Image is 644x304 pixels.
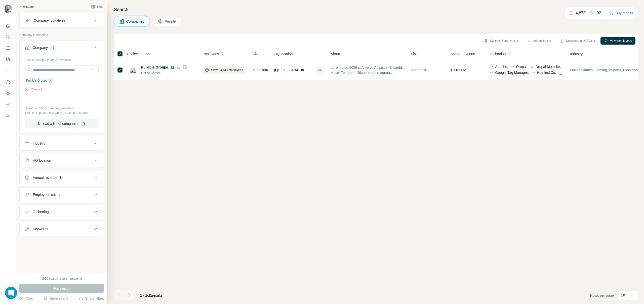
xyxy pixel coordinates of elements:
[79,296,104,301] button: Share filters
[4,43,12,52] button: Enrich CSV
[19,5,35,9] div: New search
[127,51,143,56] span: 1 selected
[5,287,17,299] div: Open Intercom Messenger
[315,68,325,72] div: + 37
[25,111,99,115] p: Your list is private and won't be saved or shared.
[150,293,152,297] span: 1
[171,65,175,69] img: LinkedIn logo
[126,19,145,24] span: Companies
[88,3,107,11] button: Hide
[33,45,48,50] div: Company
[253,51,259,56] span: Size
[4,111,12,120] button: Feedback
[140,293,147,297] span: 1 - 1
[20,14,104,26] button: Company lookalikes
[25,119,99,128] button: Upload a list of companies
[480,37,521,45] button: Sync to Pipedrive (1)
[4,89,12,98] button: Use Surfe API
[4,100,12,109] button: Dashboard
[33,158,51,163] div: HQ location
[516,64,528,69] span: Drupal,
[4,5,12,13] img: Avatar
[331,51,340,56] span: About
[280,67,313,73] span: [GEOGRAPHIC_DATA], [GEOGRAPHIC_DATA]|[GEOGRAPHIC_DATA]
[19,296,34,301] button: Clear
[450,51,475,56] span: Annual revenue
[536,64,561,69] span: Drupal Multisite,
[211,68,243,72] span: View 23,743 employees
[202,66,247,74] button: View 23,743 employees
[20,172,104,184] button: Annual revenue ($)
[141,65,168,70] span: Publicis Groupe
[570,51,583,56] span: Industry
[20,223,104,235] button: Keywords
[274,67,278,73] span: 🇫🇷
[610,10,633,17] button: Buy credits
[253,67,268,73] span: 50K-100K
[20,189,104,201] button: Employees (size)
[20,42,104,56] button: Company1
[576,10,586,16] p: 4,878
[19,33,104,37] p: Company information
[33,192,60,197] div: Employees (size)
[556,37,598,45] button: Download as CSV (1)
[597,10,601,16] p: 92
[129,66,137,74] img: Logo of Publicis Groupe
[140,293,163,297] span: results
[537,70,556,75] span: Hoefler&Co,
[274,51,293,56] span: HQ location
[33,141,45,146] div: Industry
[524,37,554,45] button: Add to list (1)
[147,293,150,297] span: of
[33,209,53,214] div: Technologies
[20,154,104,166] button: HQ location
[51,45,57,50] div: 1
[4,78,12,87] button: Use Surfe on LinkedIn
[331,65,405,75] span: Loremip do 5059 si Ametco Adipiscin-Elitsedd, eiusm Temporin Utlabo et dol magnaa enimadm veniamq...
[25,106,99,111] p: Upload a CSV of company websites.
[450,68,466,72] span: $ >1000M
[411,68,428,72] span: Not in a list
[25,56,99,62] div: Select a company name or website
[42,276,82,281] div: 1966 search results remaining
[44,296,69,301] button: Save search
[590,293,614,298] span: Rows per page
[621,293,625,298] p: 10
[26,78,48,83] span: Publicis Groupe
[33,175,63,180] div: Annual revenue ($)
[33,226,48,231] div: Keywords
[165,19,176,24] span: People
[4,32,12,41] button: Search
[490,51,510,56] span: Technologies
[495,64,508,69] span: Apache,
[570,67,640,73] span: Online Games, Gaming, eSports, Blockchain
[114,6,638,13] h4: Search
[34,18,65,23] div: Company lookalikes
[20,206,104,218] button: Technologies
[202,51,219,56] span: Employees
[4,21,12,30] button: Quick start
[411,51,418,56] span: Lists
[600,37,635,45] button: View employees
[141,71,195,75] div: Online Games
[25,87,42,92] button: Clear all
[495,70,529,75] span: Google Tag Manager,
[4,54,12,63] button: My lists
[20,137,104,149] button: Industry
